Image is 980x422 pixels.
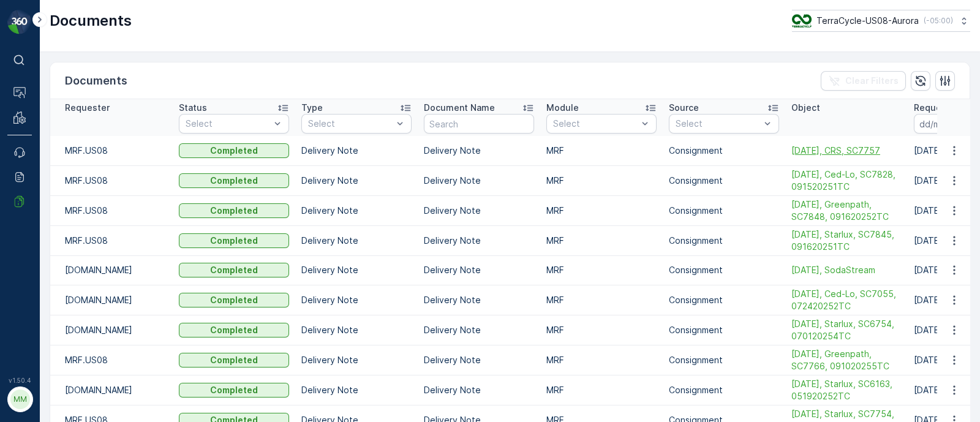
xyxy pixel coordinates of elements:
[50,11,132,31] p: Documents
[791,228,902,253] a: 09/18/25, Starlux, SC7845, 091620251TC
[546,384,657,396] p: MRF
[546,294,657,306] p: MRF
[546,324,657,336] p: MRF
[546,205,657,217] p: MRF
[65,175,167,187] p: MRF.US08
[179,102,207,114] p: Status
[424,264,534,276] p: Delivery Note
[179,383,289,398] button: Completed
[791,348,902,372] a: 09/11/25, Greenpath, SC7766, 091020255TC
[791,318,902,342] a: 07/02/25, Starlux, SC6754, 070120254TC
[210,145,258,157] p: Completed
[424,114,534,134] input: Search
[301,384,412,396] p: Delivery Note
[791,198,902,223] a: 09/19/25, Greenpath, SC7848, 091620252TC
[301,294,412,306] p: Delivery Note
[179,203,289,218] button: Completed
[179,263,289,277] button: Completed
[210,264,258,276] p: Completed
[669,354,779,366] p: Consignment
[676,118,760,130] p: Select
[424,294,534,306] p: Delivery Note
[210,354,258,366] p: Completed
[791,288,902,312] a: 07/25/25, Ced-Lo, SC7055, 072420252TC
[791,198,902,223] span: [DATE], Greenpath, SC7848, 091620252TC
[65,264,167,276] p: [DOMAIN_NAME]
[791,264,902,276] span: [DATE], SodaStream
[669,145,779,157] p: Consignment
[821,71,906,91] button: Clear Filters
[546,354,657,366] p: MRF
[669,102,699,114] p: Source
[792,14,812,28] img: image_ci7OI47.png
[7,386,32,412] button: MM
[65,72,127,89] p: Documents
[791,168,902,193] span: [DATE], Ced-Lo, SC7828, 091520251TC
[791,348,902,372] span: [DATE], Greenpath, SC7766, 091020255TC
[791,145,902,157] a: 09/19/25, CRS, SC7757
[924,16,953,26] p: ( -05:00 )
[669,264,779,276] p: Consignment
[186,118,270,130] p: Select
[301,264,412,276] p: Delivery Note
[179,173,289,188] button: Completed
[301,324,412,336] p: Delivery Note
[179,353,289,367] button: Completed
[210,294,258,306] p: Completed
[301,354,412,366] p: Delivery Note
[553,118,638,130] p: Select
[301,145,412,157] p: Delivery Note
[546,145,657,157] p: MRF
[791,228,902,253] span: [DATE], Starlux, SC7845, 091620251TC
[424,175,534,187] p: Delivery Note
[65,145,167,157] p: MRF.US08
[301,102,323,114] p: Type
[791,145,902,157] span: [DATE], CRS, SC7757
[791,378,902,402] a: 05/21/25, Starlux, SC6163, 051920252TC
[914,102,973,114] p: Requested At
[424,354,534,366] p: Delivery Note
[669,205,779,217] p: Consignment
[65,205,167,217] p: MRF.US08
[669,235,779,247] p: Consignment
[179,233,289,248] button: Completed
[424,205,534,217] p: Delivery Note
[65,354,167,366] p: MRF.US08
[546,264,657,276] p: MRF
[65,235,167,247] p: MRF.US08
[791,102,820,114] p: Object
[424,235,534,247] p: Delivery Note
[792,10,970,32] button: TerraCycle-US08-Aurora(-05:00)
[179,143,289,158] button: Completed
[301,235,412,247] p: Delivery Note
[65,384,167,396] p: [DOMAIN_NAME]
[546,175,657,187] p: MRF
[546,102,579,114] p: Module
[791,168,902,193] a: 09/19/25, Ced-Lo, SC7828, 091520251TC
[791,378,902,402] span: [DATE], Starlux, SC6163, 051920252TC
[791,318,902,342] span: [DATE], Starlux, SC6754, 070120254TC
[424,324,534,336] p: Delivery Note
[845,75,899,87] p: Clear Filters
[7,10,32,34] img: logo
[816,15,919,27] p: TerraCycle-US08-Aurora
[65,102,110,114] p: Requester
[308,118,393,130] p: Select
[7,377,32,384] span: v 1.50.4
[791,264,902,276] a: 08/01/25, SodaStream
[546,235,657,247] p: MRF
[179,293,289,307] button: Completed
[65,294,167,306] p: [DOMAIN_NAME]
[210,175,258,187] p: Completed
[10,390,30,409] div: MM
[210,235,258,247] p: Completed
[424,102,495,114] p: Document Name
[669,324,779,336] p: Consignment
[424,145,534,157] p: Delivery Note
[669,384,779,396] p: Consignment
[301,205,412,217] p: Delivery Note
[669,175,779,187] p: Consignment
[210,384,258,396] p: Completed
[210,324,258,336] p: Completed
[424,384,534,396] p: Delivery Note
